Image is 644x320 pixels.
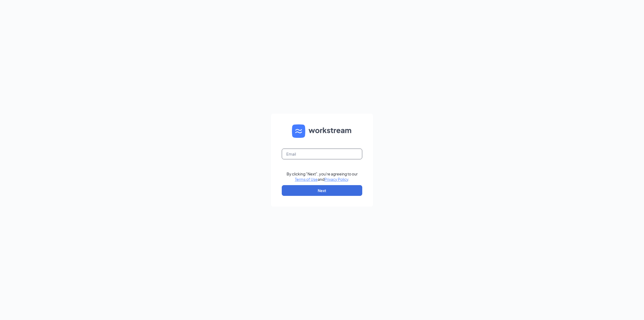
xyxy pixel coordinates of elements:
button: Next [282,185,362,196]
a: Terms of Use [295,177,318,182]
a: Privacy Policy [324,177,348,182]
div: By clicking "Next", you're agreeing to our and . [287,171,358,182]
input: Email [282,149,362,159]
img: WS logo and Workstream text [292,124,352,138]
